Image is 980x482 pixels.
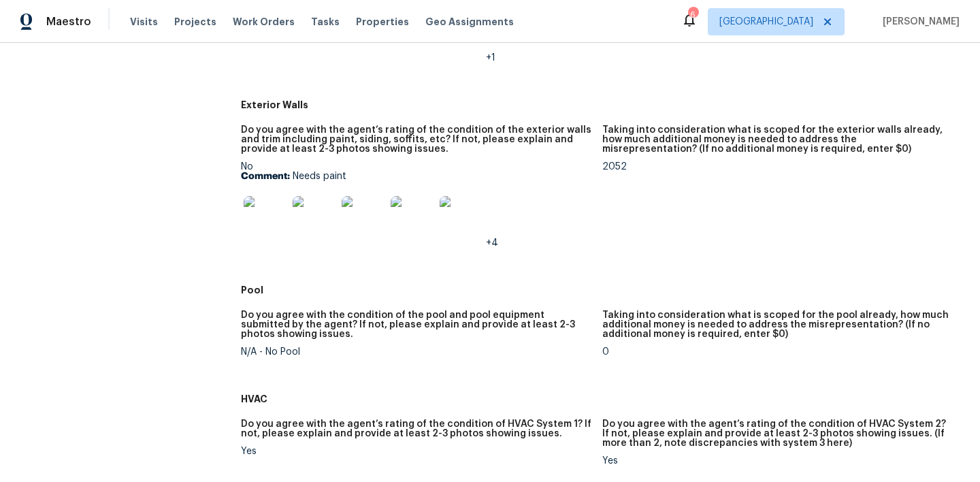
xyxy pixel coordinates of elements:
[241,98,964,112] h5: Exterior Walls
[241,172,591,181] p: Needs paint
[241,172,290,181] b: Comment:
[486,238,498,248] span: +4
[602,125,953,154] h5: Taking into consideration what is scoped for the exterior walls already, how much additional mone...
[602,310,953,339] h5: Taking into consideration what is scoped for the pool already, how much additional money is neede...
[311,17,340,27] span: Tasks
[241,347,591,357] div: N/A - No Pool
[356,15,409,29] span: Properties
[486,53,495,63] span: +1
[241,162,591,248] div: No
[241,283,964,297] h5: Pool
[602,419,953,448] h5: Do you agree with the agent’s rating of the condition of HVAC System 2? If not, please explain an...
[46,15,91,29] span: Maestro
[602,456,953,466] div: Yes
[719,15,813,29] span: [GEOGRAPHIC_DATA]
[241,447,591,456] div: Yes
[174,15,216,29] span: Projects
[130,15,158,29] span: Visits
[688,8,698,22] div: 6
[425,15,514,29] span: Geo Assignments
[241,310,591,339] h5: Do you agree with the condition of the pool and pool equipment submitted by the agent? If not, pl...
[241,392,964,406] h5: HVAC
[602,162,953,172] div: 2052
[241,419,591,438] h5: Do you agree with the agent’s rating of the condition of HVAC System 1? If not, please explain an...
[241,125,591,154] h5: Do you agree with the agent’s rating of the condition of the exterior walls and trim including pa...
[877,15,960,29] span: [PERSON_NAME]
[602,347,953,357] div: 0
[233,15,295,29] span: Work Orders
